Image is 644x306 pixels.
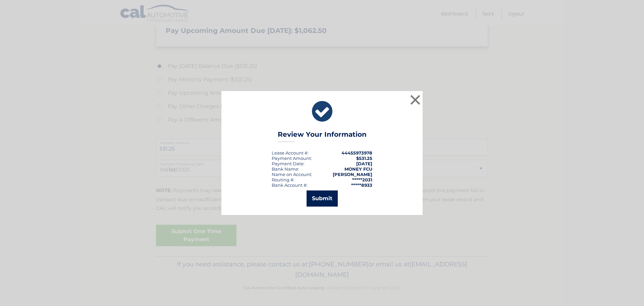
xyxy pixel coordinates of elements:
[272,161,305,166] div: :
[272,150,309,156] div: Lease Account #:
[341,150,372,156] strong: 44455973978
[356,161,372,166] span: [DATE]
[307,190,338,207] button: Submit
[272,177,294,182] div: Routing #:
[272,156,312,161] div: Payment Amount:
[278,130,367,142] h3: Review Your Information
[272,182,308,188] div: Bank Account #:
[356,156,372,161] span: $531.25
[272,172,312,177] div: Name on Account:
[333,172,372,177] strong: [PERSON_NAME]
[272,166,299,172] div: Bank Name:
[409,93,422,106] button: ×
[344,166,372,172] strong: MONEY FCU
[272,161,304,166] span: Payment Date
